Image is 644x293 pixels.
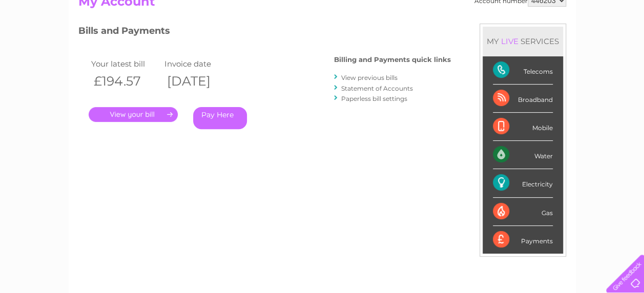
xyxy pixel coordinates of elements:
h4: Billing and Payments quick links [334,56,451,64]
div: Telecoms [493,56,553,85]
a: 0333 014 3131 [451,5,522,18]
a: Telecoms [518,44,549,51]
div: Electricity [493,169,553,197]
a: View previous bills [341,74,398,81]
td: Invoice date [162,57,236,71]
div: Gas [493,198,553,226]
div: MY SERVICES [483,27,563,56]
th: [DATE] [162,71,236,92]
td: Your latest bill [89,57,162,71]
a: Contact [576,44,601,51]
h3: Bills and Payments [78,24,451,41]
img: logo.png [23,27,75,58]
a: Paperless bill settings [341,95,407,102]
a: . [89,107,178,122]
div: Broadband [493,85,553,113]
div: Mobile [493,113,553,141]
a: Water [464,44,483,51]
a: Log out [610,44,634,51]
div: Clear Business is a trading name of Verastar Limited (registered in [GEOGRAPHIC_DATA] No. 3667643... [80,6,565,50]
th: £194.57 [89,71,162,92]
a: Pay Here [193,107,247,129]
a: Energy [489,44,512,51]
div: LIVE [499,36,521,46]
a: Blog [555,44,570,51]
div: Water [493,141,553,169]
div: Payments [493,226,553,254]
a: Statement of Accounts [341,85,413,92]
